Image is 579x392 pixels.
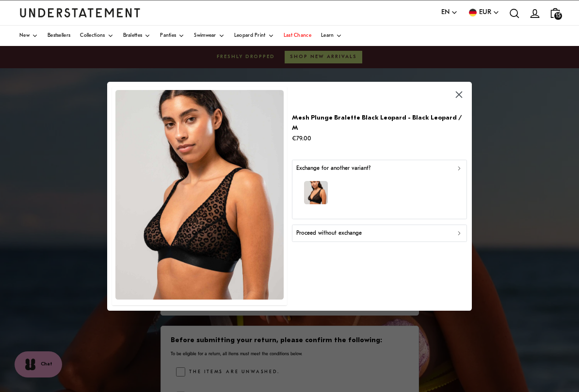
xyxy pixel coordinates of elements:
[19,8,141,17] a: Understatement Homepage
[441,7,450,18] span: EN
[234,26,274,46] a: Leopard Print
[284,33,311,38] span: Last Chance
[554,12,562,20] span: 15
[19,33,30,38] span: New
[545,3,565,23] a: 15
[441,7,458,18] button: EN
[123,33,143,38] span: Bralettes
[292,134,467,144] p: €79.00
[160,26,184,46] a: Panties
[479,7,491,18] span: EUR
[115,90,284,300] img: mesh-plunge-bralette-wild-polish-34238063837349_f10bfcf8-3553-4ebe-9286-5396130a6603.jpg
[160,33,176,38] span: Panties
[467,7,499,18] button: EUR
[194,33,216,38] span: Swimwear
[123,26,151,46] a: Bralettes
[304,181,328,204] img: mesh-plunge-bralette-wild-polish-34238063837349_f10bfcf8-3553-4ebe-9286-5396130a6603.jpg
[194,26,224,46] a: Swimwear
[80,26,113,46] a: Collections
[321,26,342,46] a: Learn
[296,164,370,173] p: Exchange for another variant?
[48,33,70,38] span: Bestsellers
[80,33,105,38] span: Collections
[296,228,362,238] p: Proceed without exchange
[284,26,311,46] a: Last Chance
[292,224,467,241] button: Proceed without exchange
[292,112,467,133] p: Mesh Plunge Bralette Black Leopard - Black Leopard / M
[48,26,70,46] a: Bestsellers
[292,160,467,219] button: Exchange for another variant?
[321,33,334,38] span: Learn
[234,33,266,38] span: Leopard Print
[19,26,38,46] a: New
